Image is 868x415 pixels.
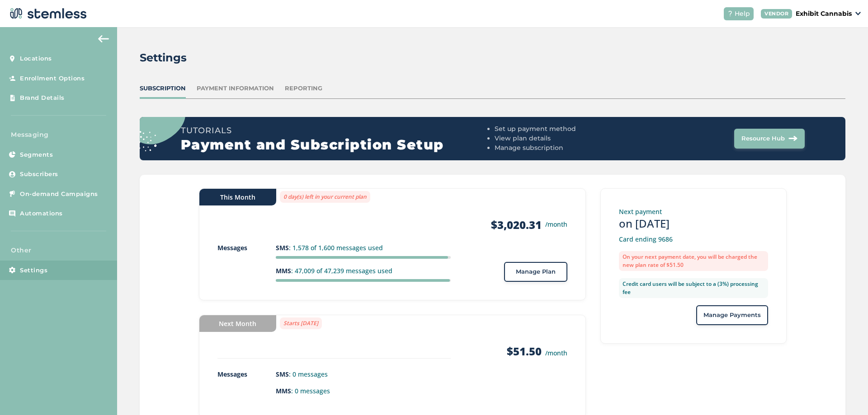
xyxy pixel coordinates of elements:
[495,134,648,143] li: View plan details
[140,84,186,93] div: Subscription
[20,266,47,275] span: Settings
[280,317,322,329] label: Starts [DATE]
[20,209,63,218] span: Automations
[495,124,648,134] li: Set up payment method
[140,50,187,66] h2: Settings
[696,305,768,325] button: Manage Payments
[276,369,451,379] p: : 0 messages
[181,137,491,153] h2: Payment and Subscription Setup
[199,315,276,332] div: Next Month
[20,54,52,63] span: Locations
[507,344,542,359] strong: $51.50
[727,11,733,16] img: icon-help-white-03924b79.svg
[285,84,322,93] div: Reporting
[516,267,556,276] span: Manage Plan
[280,191,370,203] label: 0 day(s) left in your current plan
[619,234,768,244] p: Card ending 9686
[545,219,567,229] small: /month
[276,387,291,395] strong: MMS
[20,190,98,199] span: On-demand Campaigns
[126,86,185,151] img: circle_dots-9438f9e3.svg
[276,370,289,378] strong: SMS
[7,5,87,23] img: logo-dark-0685b13c.svg
[796,9,852,19] p: Exhibit Cannabis
[741,134,785,143] span: Resource Hub
[276,243,289,252] strong: SMS
[217,369,276,379] p: Messages
[20,170,58,179] span: Subscribers
[217,243,276,252] p: Messages
[495,143,648,153] li: Manage subscription
[197,84,274,93] div: Payment Information
[703,311,761,320] span: Manage Payments
[276,386,451,396] p: : 0 messages
[491,218,542,232] strong: $3,020.31
[20,74,85,83] span: Enrollment Options
[823,372,868,415] iframe: Chat Widget
[619,216,768,231] h3: on [DATE]
[181,124,491,137] h3: Tutorials
[619,207,768,216] p: Next payment
[276,266,291,275] strong: MMS
[855,12,861,15] img: icon_down-arrow-small-66adaf34.svg
[619,251,768,271] label: On your next payment date, you will be charged the new plan rate of $51.50
[276,243,451,252] p: : 1,578 of 1,600 messages used
[734,129,805,149] button: Resource Hub
[761,9,792,19] div: VENDOR
[98,35,109,42] img: icon-arrow-back-accent-c549486e.svg
[504,262,567,282] button: Manage Plan
[545,349,567,357] small: /month
[199,189,276,205] div: This Month
[619,278,768,298] label: Credit card users will be subject to a (3%) processing fee
[735,9,750,19] span: Help
[20,93,65,103] span: Brand Details
[276,266,451,275] p: : 47,009 of 47,239 messages used
[20,150,53,159] span: Segments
